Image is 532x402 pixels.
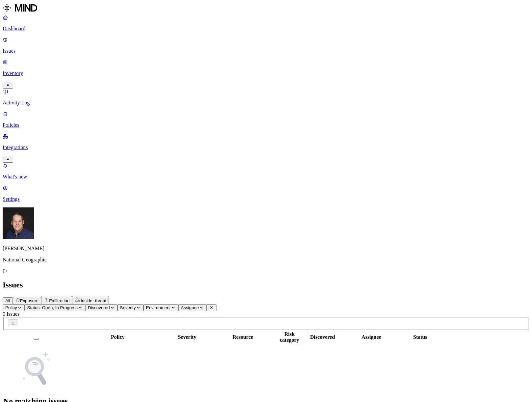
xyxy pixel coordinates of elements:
span: Discovered [88,305,110,310]
p: Settings [3,196,529,202]
span: Exposure [20,298,38,303]
span: Exfiltration [49,298,69,303]
div: Discovered [302,334,343,340]
div: Assignee [344,334,398,340]
p: National Geographic [3,257,529,263]
button: Select all [34,338,39,340]
p: What's new [3,174,529,180]
p: Activity Log [3,100,529,106]
span: Policy [5,305,17,310]
p: Integrations [3,145,529,150]
a: What's new [3,163,529,180]
span: Insider threat [81,298,106,303]
a: MIND [3,3,529,14]
div: Severity [167,334,208,340]
a: Activity Log [3,89,529,106]
p: Issues [3,48,529,54]
h2: Issues [3,281,529,289]
a: Settings [3,185,529,202]
span: Assignee [181,305,199,310]
a: Integrations [3,133,529,162]
span: 0 Issues [3,311,19,317]
span: Status: Open, In Progress [27,305,78,310]
img: MIND [3,3,37,13]
div: Policy [70,334,165,340]
a: Inventory [3,59,529,88]
div: Risk category [278,331,301,343]
a: Policies [3,111,529,128]
a: Issues [3,37,529,54]
span: All [5,298,10,303]
span: Severity [120,305,136,310]
p: Policies [3,122,529,128]
img: NoSearchResult.svg [16,349,56,389]
p: Dashboard [3,26,529,32]
a: Dashboard [3,14,529,32]
div: Status [400,334,441,340]
img: Mark DeCarlo [3,207,34,239]
p: Inventory [3,70,529,76]
span: Environment [146,305,171,310]
div: Resource [209,334,277,340]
